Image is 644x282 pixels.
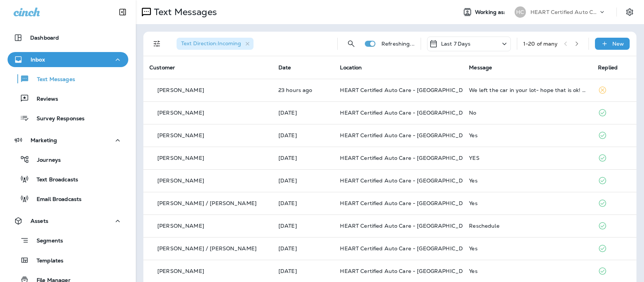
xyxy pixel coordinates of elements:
p: Refreshing... [381,41,415,47]
span: HEART Certified Auto Care - [GEOGRAPHIC_DATA] [340,222,475,229]
button: Text Broadcasts [8,171,128,187]
div: 1 - 20 of many [523,41,558,47]
p: [PERSON_NAME] [157,223,204,229]
p: [PERSON_NAME] [157,155,204,161]
p: Text Messages [151,6,217,18]
span: HEART Certified Auto Care - [GEOGRAPHIC_DATA] [340,177,475,184]
p: Text Messages [29,76,75,83]
p: [PERSON_NAME] [157,87,204,93]
button: Email Broadcasts [8,191,128,207]
p: [PERSON_NAME] / [PERSON_NAME] [157,200,257,206]
p: [PERSON_NAME] [157,132,204,138]
div: Reschedule [469,223,586,229]
div: Yes [469,200,586,206]
div: Yes [469,245,586,251]
button: Reviews [8,90,128,106]
p: Marketing [31,137,57,143]
div: Yes [469,178,586,184]
button: Inbox [8,52,128,67]
p: Sep 14, 2025 10:36 AM [278,178,328,184]
p: Assets [31,218,48,224]
span: Working as: [475,9,507,15]
span: Customer [149,64,175,71]
p: Sep 14, 2025 11:06 AM [278,155,328,161]
p: Sep 14, 2025 10:20 AM [278,200,328,206]
button: Templates [8,252,128,268]
p: Email Broadcasts [29,196,81,203]
p: Sep 14, 2025 02:53 PM [278,87,328,93]
p: Reviews [29,96,58,103]
p: [PERSON_NAME] [157,178,204,184]
button: Dashboard [8,30,128,45]
div: We left the car in your lot- hope that is ok! It's our red Tesla. [469,87,586,93]
span: HEART Certified Auto Care - [GEOGRAPHIC_DATA] [340,87,475,93]
p: Last 7 Days [441,41,471,47]
button: Survey Responses [8,110,128,126]
p: Journeys [29,157,61,164]
p: Templates [29,257,63,265]
span: Replied [598,64,618,71]
span: HEART Certified Auto Care - [GEOGRAPHIC_DATA] [340,200,475,207]
p: Text Broadcasts [29,176,78,184]
div: No [469,110,586,116]
p: [PERSON_NAME] [157,110,204,116]
p: Sep 14, 2025 11:25 AM [278,132,328,138]
p: Sep 14, 2025 09:20 AM [278,268,328,274]
span: HEART Certified Auto Care - [GEOGRAPHIC_DATA] [340,132,475,139]
p: [PERSON_NAME] [157,268,204,274]
span: HEART Certified Auto Care - [GEOGRAPHIC_DATA] [340,245,475,252]
p: New [612,41,624,47]
button: Marketing [8,133,128,148]
span: HEART Certified Auto Care - [GEOGRAPHIC_DATA] [340,268,475,274]
p: Survey Responses [29,115,85,123]
button: Collapse Sidebar [112,5,133,20]
button: Assets [8,213,128,228]
button: Text Messages [8,71,128,87]
p: Sep 14, 2025 12:13 PM [278,110,328,116]
div: Text Direction:Incoming [177,38,254,50]
p: Dashboard [30,35,59,41]
div: Yes [469,268,586,274]
p: Sep 14, 2025 10:18 AM [278,223,328,229]
span: HEART Certified Auto Care - [GEOGRAPHIC_DATA] [340,109,475,116]
p: [PERSON_NAME] / [PERSON_NAME] [157,245,257,251]
p: HEART Certified Auto Care [530,9,598,15]
button: Filters [149,36,164,51]
p: Segments [29,238,63,245]
div: YES [469,155,586,161]
div: HC [515,6,526,18]
div: Yes [469,132,586,138]
span: Text Direction : Incoming [181,40,241,47]
button: Settings [623,5,636,19]
span: Message [469,64,492,71]
button: Segments [8,232,128,248]
button: Search Messages [344,36,359,51]
span: Date [278,64,291,71]
p: Inbox [31,57,45,63]
span: Location [340,64,362,71]
button: Journeys [8,152,128,167]
span: HEART Certified Auto Care - [GEOGRAPHIC_DATA] [340,155,475,161]
p: Sep 14, 2025 10:05 AM [278,245,328,251]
